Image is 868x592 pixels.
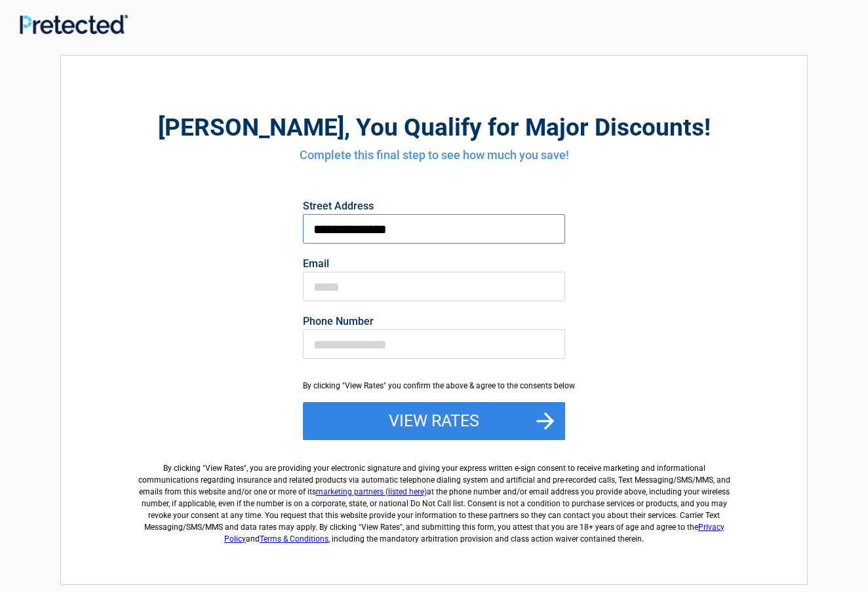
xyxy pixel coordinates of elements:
h4: Complete this final step to see how much you save! [133,147,735,164]
div: By clicking "View Rates" you confirm the above & agree to the consents below [303,380,565,392]
label: Street Address [303,201,565,212]
label: Email [303,259,565,269]
a: Terms & Conditions [260,534,328,544]
img: Main Logo [20,14,128,34]
a: marketing partners (listed here) [316,487,427,496]
a: Privacy Policy [224,523,724,544]
h2: , You Qualify for Major Discounts! [133,111,735,143]
span: View Rates [205,464,244,473]
span: [PERSON_NAME] [158,113,344,141]
label: By clicking " ", you are providing your electronic signature and giving your express written e-si... [133,452,735,545]
button: View Rates [303,402,565,440]
label: Phone Number [303,316,565,327]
